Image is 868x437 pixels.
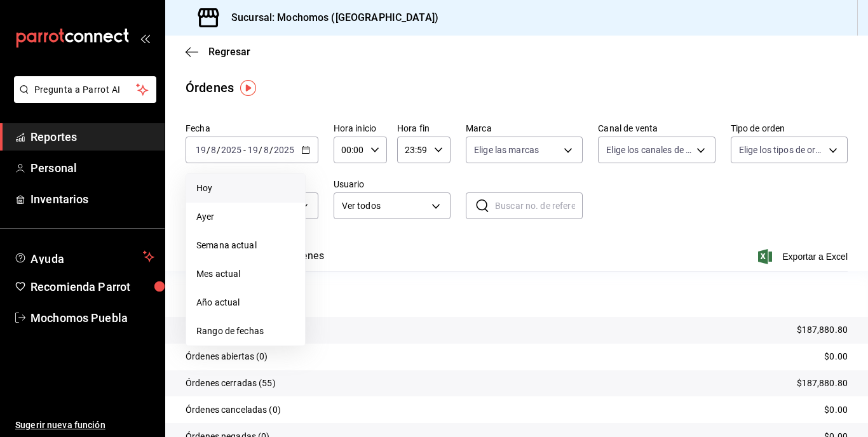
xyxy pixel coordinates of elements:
span: Ver todos [342,199,427,213]
span: Ayuda [31,249,138,264]
button: Exportar a Excel [761,249,848,264]
div: Órdenes [186,78,234,97]
label: Usuario [334,180,451,189]
img: Tooltip marker [240,80,256,96]
label: Canal de venta [598,124,715,133]
span: Mochomos Puebla [31,309,154,326]
span: Sugerir nueva función [15,419,154,432]
label: Hora inicio [334,124,387,133]
span: Elige los tipos de orden [739,144,824,156]
span: / [269,145,273,155]
span: - [243,145,246,155]
input: -- [263,145,269,155]
span: Año actual [196,296,295,309]
button: open_drawer_menu [140,33,150,43]
p: Órdenes abiertas (0) [186,350,268,363]
label: Hora fin [397,124,451,133]
span: Inventarios [31,191,154,208]
span: / [207,145,210,155]
input: -- [210,145,217,155]
p: $187,880.80 [797,323,848,337]
span: / [217,145,220,155]
span: Elige los canales de venta [606,144,691,156]
h3: Sucursal: Mochomos ([GEOGRAPHIC_DATA]) [221,10,438,25]
span: Personal [31,159,154,177]
span: Recomienda Parrot [31,278,154,295]
a: Pregunta a Parrot AI [9,92,156,105]
input: ---- [273,145,295,155]
p: $187,880.80 [797,377,848,390]
span: Hoy [196,182,295,195]
p: Órdenes canceladas (0) [186,403,281,417]
span: Mes actual [196,267,295,281]
p: $0.00 [824,403,848,417]
span: Elige las marcas [474,144,539,156]
input: -- [195,145,207,155]
span: Ayer [196,210,295,224]
span: Reportes [31,128,154,145]
input: ---- [220,145,242,155]
button: Regresar [186,46,250,58]
input: Buscar no. de referencia [495,193,583,218]
button: Pregunta a Parrot AI [14,76,156,103]
label: Tipo de orden [731,124,848,133]
span: Rango de fechas [196,325,295,338]
p: Órdenes cerradas (55) [186,377,276,390]
p: Resumen [186,286,848,302]
label: Fecha [186,124,318,133]
span: / [259,145,262,155]
span: Pregunta a Parrot AI [34,83,137,97]
span: Regresar [208,46,250,58]
label: Marca [466,124,583,133]
input: -- [247,145,259,155]
span: Semana actual [196,239,295,252]
p: $0.00 [824,350,848,363]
